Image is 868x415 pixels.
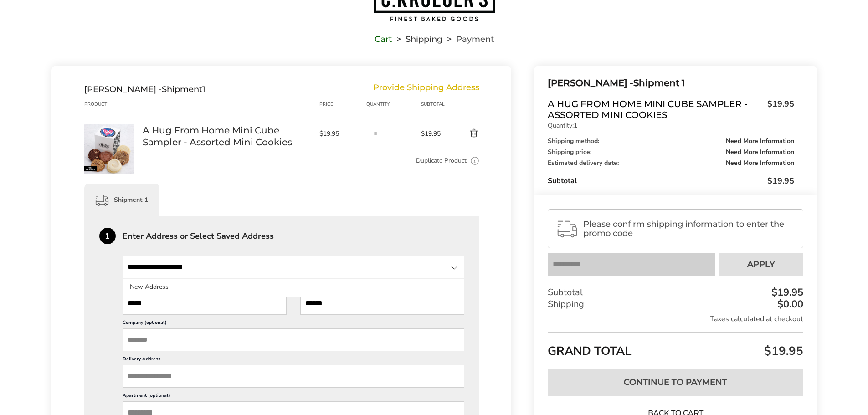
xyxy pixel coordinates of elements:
input: Company [123,328,465,351]
p: Quantity: [548,123,794,129]
button: Continue to Payment [548,369,803,396]
span: Payment [456,36,494,42]
span: Please confirm shipping information to enter the promo code [583,220,795,238]
span: $19.95 [421,129,447,138]
div: $0.00 [775,299,803,309]
span: $19.95 [762,343,803,359]
div: 1 [99,228,116,244]
input: Last Name [300,292,464,315]
div: Quantity [366,101,421,108]
label: Apartment (optional) [123,392,465,401]
input: Delivery Address [123,365,465,388]
div: Subtotal [421,101,447,108]
a: A Hug From Home Mini Cube Sampler - Assorted Mini Cookies [84,124,134,133]
li: Shipping [392,36,442,42]
input: State [123,256,465,278]
div: Price [319,101,367,108]
div: Shipment 1 [548,76,794,91]
div: Shipment 1 [84,184,159,216]
a: Duplicate Product [416,156,467,166]
div: Estimated delivery date: [548,160,794,166]
button: Apply [719,253,803,276]
button: Delete product [447,128,479,139]
a: A Hug From Home Mini Cube Sampler - Assorted Mini Cookies$19.95 [548,98,794,120]
label: Delivery Address [123,356,465,365]
div: Shipping method: [548,138,794,144]
div: GRAND TOTAL [548,332,803,362]
span: 1 [202,84,205,94]
div: Product [84,101,143,108]
div: Enter Address or Select Saved Address [123,232,480,240]
label: Company (optional) [123,319,465,328]
span: Need More Information [726,138,794,144]
div: Shipping [548,298,803,310]
div: Taxes calculated at checkout [548,314,803,324]
input: First Name [123,292,287,315]
img: A Hug From Home Mini Cube Sampler - Assorted Mini Cookies [84,124,134,174]
div: Subtotal [548,287,803,298]
a: A Hug From Home Mini Cube Sampler - Assorted Mini Cookies [143,124,310,148]
div: Shipment [84,84,205,94]
div: Provide Shipping Address [373,84,479,94]
span: Apply [747,260,775,268]
span: $19.95 [763,98,794,118]
span: Need More Information [726,160,794,166]
a: Cart [375,36,392,42]
span: Need More Information [726,149,794,155]
li: New Address [123,279,464,295]
strong: 1 [574,121,577,130]
span: A Hug From Home Mini Cube Sampler - Assorted Mini Cookies [548,98,762,120]
div: Subtotal [548,175,794,186]
span: [PERSON_NAME] - [84,84,162,94]
div: Shipping price: [548,149,794,155]
div: $19.95 [769,287,803,297]
input: Quantity input [366,124,385,143]
span: $19.95 [319,129,362,138]
span: $19.95 [767,175,794,186]
span: [PERSON_NAME] - [548,77,633,88]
